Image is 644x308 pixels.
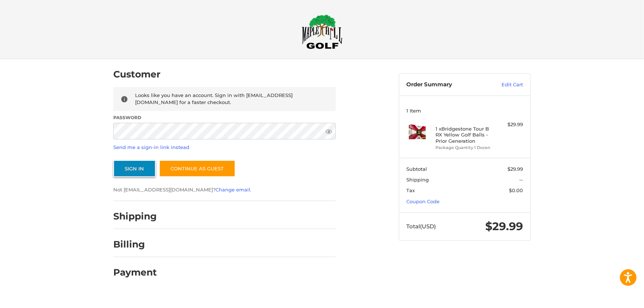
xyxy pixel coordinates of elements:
img: Maple Hill Golf [302,14,342,49]
a: Edit Cart [486,81,523,89]
span: Total (USD) [407,223,436,230]
span: Looks like you have an account. Sign in with [EMAIL_ADDRESS][DOMAIN_NAME] for a faster checkout. [135,92,293,105]
div: $29.99 [494,121,523,128]
span: -- [520,177,523,183]
h3: 1 Item [407,108,523,114]
h4: 1 x Bridgestone Tour B RX Yellow Golf Balls - Prior Generation [436,126,492,144]
a: Coupon Code [407,198,440,204]
span: $0.00 [509,187,523,193]
li: Package Quantity 1 Dozen [436,145,492,151]
a: Send me a sign-in link instead [113,144,189,150]
a: Change email [216,187,250,193]
span: $29.99 [486,219,523,233]
span: $29.99 [508,166,523,172]
h3: Order Summary [407,81,486,89]
button: Sign In [113,160,156,177]
h2: Billing [113,239,156,250]
span: Tax [407,187,415,193]
a: Continue as guest [159,160,235,177]
span: Shipping [407,177,429,183]
h2: Shipping [113,211,157,222]
h2: Payment [113,267,157,278]
h2: Customer [113,69,161,80]
label: Password [113,114,336,121]
span: Subtotal [407,166,427,172]
p: Not [EMAIL_ADDRESS][DOMAIN_NAME]? . [113,186,336,194]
